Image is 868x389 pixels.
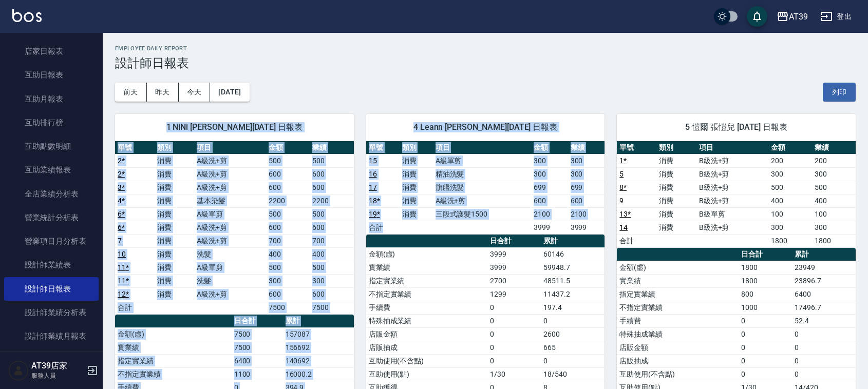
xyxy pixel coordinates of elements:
a: 設計師抽成報表 [4,348,99,372]
td: 消費 [155,167,194,181]
th: 金額 [768,141,812,154]
td: 0 [541,314,605,327]
td: 52.4 [792,314,856,327]
td: 600 [266,167,310,181]
td: 700 [310,234,353,247]
span: 5 愷爾 張愷兒 [DATE] 日報表 [629,122,843,132]
th: 業績 [310,141,353,154]
td: 7500 [232,327,283,341]
a: 設計師業績月報表 [4,324,99,348]
td: 600 [531,194,568,207]
img: Person [8,360,29,381]
table: a dense table [617,141,856,248]
a: 互助排行榜 [4,111,99,134]
td: 400 [266,247,310,261]
td: 2100 [531,207,568,221]
td: 665 [541,341,605,354]
h3: 設計師日報表 [115,56,856,70]
td: 600 [266,181,310,194]
td: 消費 [155,247,194,261]
a: 10 [118,250,126,258]
p: 服務人員 [31,371,84,380]
td: 500 [768,181,812,194]
td: 基本染髮 [194,194,266,207]
td: 店販金額 [366,327,487,341]
td: 1800 [768,234,812,247]
td: 600 [266,221,310,234]
td: 300 [531,167,568,181]
td: 0 [792,327,856,341]
td: 500 [266,154,310,167]
td: 精油洗髮 [433,167,531,181]
button: 昨天 [147,83,179,102]
th: 金額 [266,141,310,154]
td: 不指定實業績 [115,367,232,381]
td: 消費 [400,167,433,181]
td: 金額(虛) [617,261,738,274]
td: B級單剪 [696,207,768,221]
td: 實業績 [115,341,232,354]
td: 手續費 [617,314,738,327]
td: 實業績 [617,274,738,287]
td: 500 [266,261,310,274]
td: 消費 [400,154,433,167]
button: [DATE] [210,83,249,102]
button: save [747,6,767,27]
td: A級洗+剪 [194,287,266,301]
td: 指定實業績 [366,274,487,287]
a: 互助點數明細 [4,134,99,158]
td: 60146 [541,247,605,261]
td: 300 [568,167,605,181]
td: 合計 [115,301,155,314]
td: 消費 [155,274,194,287]
td: 300 [531,154,568,167]
td: 700 [266,234,310,247]
td: 洗髮 [194,274,266,287]
td: 3999 [568,221,605,234]
td: A級洗+剪 [194,167,266,181]
span: 1 NiNi [PERSON_NAME][DATE] 日報表 [127,122,342,132]
td: A級洗+剪 [194,154,266,167]
td: 不指定實業績 [617,301,738,314]
td: A級洗+剪 [194,234,266,247]
td: 不指定實業績 [366,287,487,301]
button: 前天 [115,83,147,102]
td: 200 [812,154,856,167]
a: 15 [369,157,377,165]
a: 互助月報表 [4,87,99,111]
a: 互助日報表 [4,63,99,87]
td: 0 [487,327,541,341]
td: 消費 [155,194,194,207]
td: 600 [266,287,310,301]
td: 23896.7 [792,274,856,287]
th: 項目 [194,141,266,154]
a: 設計師業績分析表 [4,301,99,324]
td: 特殊抽成業績 [617,327,738,341]
td: 消費 [155,287,194,301]
td: 互助使用(不含點) [617,367,738,381]
td: 店販抽成 [366,341,487,354]
td: 18/540 [541,367,605,381]
td: 3999 [487,247,541,261]
td: 1299 [487,287,541,301]
a: 14 [619,223,628,231]
a: 設計師業績表 [4,253,99,277]
td: 100 [768,207,812,221]
td: A級洗+剪 [433,194,531,207]
td: A級單剪 [194,207,266,221]
th: 業績 [568,141,605,154]
td: 消費 [656,194,696,207]
td: 指定實業績 [617,287,738,301]
td: 300 [768,221,812,234]
td: 400 [310,247,353,261]
td: 100 [812,207,856,221]
td: 600 [310,221,353,234]
td: 3999 [531,221,568,234]
td: 消費 [400,207,433,221]
td: 200 [768,154,812,167]
td: 6400 [232,354,283,367]
td: 消費 [155,221,194,234]
td: 店販金額 [617,341,738,354]
td: 洗髮 [194,247,266,261]
td: 0 [487,341,541,354]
